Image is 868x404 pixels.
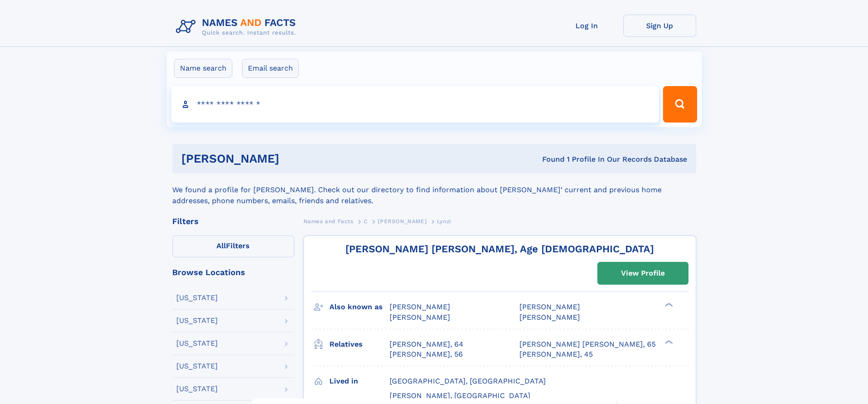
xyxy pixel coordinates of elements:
[663,86,697,123] button: Search Button
[172,174,696,206] div: We found a profile for [PERSON_NAME]. Check out our directory to find information about [PERSON_N...
[172,235,294,257] label: Filters
[329,373,390,389] h3: Lived in
[663,339,673,345] div: ❯
[519,339,656,349] a: [PERSON_NAME] [PERSON_NAME], 65
[623,15,696,37] a: Sign Up
[242,59,299,78] label: Email search
[172,15,303,39] img: Logo Names and Facts
[390,377,546,385] span: [GEOGRAPHIC_DATA], [GEOGRAPHIC_DATA]
[176,340,218,347] div: [US_STATE]
[621,263,665,284] div: View Profile
[171,86,659,123] input: search input
[663,302,673,308] div: ❯
[390,349,463,359] a: [PERSON_NAME], 56
[411,154,687,164] div: Found 1 Profile In Our Records Database
[329,299,390,315] h3: Also known as
[176,317,218,324] div: [US_STATE]
[550,15,623,37] a: Log In
[176,294,218,302] div: [US_STATE]
[172,217,294,225] div: Filters
[174,59,232,78] label: Name search
[598,262,688,284] a: View Profile
[345,243,654,255] a: [PERSON_NAME] [PERSON_NAME], Age [DEMOGRAPHIC_DATA]
[172,268,294,276] div: Browse Locations
[519,313,580,322] span: [PERSON_NAME]
[390,313,450,322] span: [PERSON_NAME]
[216,241,226,250] span: All
[437,218,451,225] span: Lynzi
[303,215,354,227] a: Names and Facts
[176,363,218,370] div: [US_STATE]
[364,215,368,227] a: C
[329,337,390,352] h3: Relatives
[390,391,530,400] span: [PERSON_NAME], [GEOGRAPHIC_DATA]
[390,302,450,311] span: [PERSON_NAME]
[378,218,426,225] span: [PERSON_NAME]
[176,385,218,393] div: [US_STATE]
[378,215,426,227] a: [PERSON_NAME]
[390,339,463,349] a: [PERSON_NAME], 64
[519,302,580,311] span: [PERSON_NAME]
[181,153,411,164] h1: [PERSON_NAME]
[364,218,368,225] span: C
[519,349,593,359] a: [PERSON_NAME], 45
